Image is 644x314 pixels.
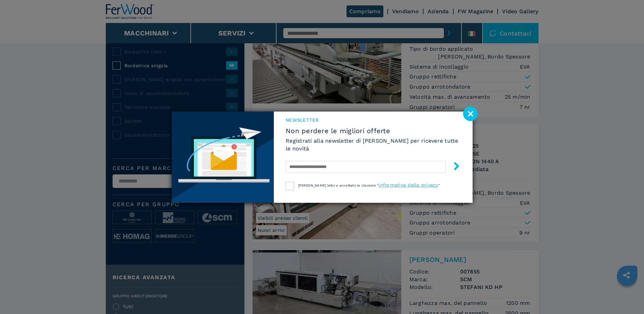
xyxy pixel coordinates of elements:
[378,182,438,188] a: informativa della privacy
[286,127,460,135] span: Non perdere le migliori offerte
[172,112,274,203] img: Newsletter image
[446,159,461,175] button: submit-button
[438,184,440,187] span: "
[298,184,378,187] span: [PERSON_NAME] letto e accettato le clausole "
[286,137,460,152] h6: Registrati alla newsletter di [PERSON_NAME] per ricevere tutte le novità
[286,117,460,123] span: NEWSLETTER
